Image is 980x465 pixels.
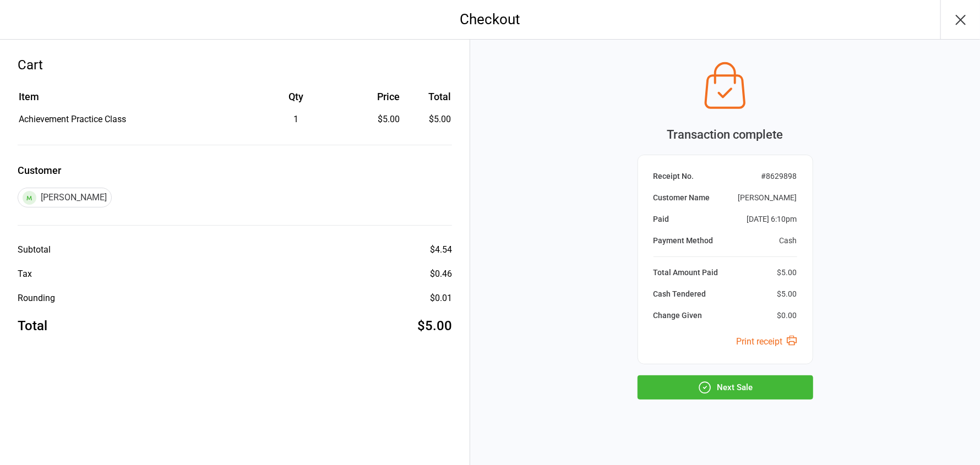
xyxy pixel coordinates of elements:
[244,89,347,112] th: Qty
[417,316,452,336] div: $5.00
[18,55,452,75] div: Cart
[777,288,797,300] div: $5.00
[18,243,51,256] div: Subtotal
[737,336,797,347] a: Print receipt
[18,316,47,336] div: Total
[430,267,452,281] div: $0.46
[404,89,451,112] th: Total
[19,89,243,112] th: Item
[747,214,797,225] div: [DATE] 6:10pm
[654,310,703,321] div: Change Given
[638,125,813,144] div: Transaction complete
[638,375,813,400] button: Next Sale
[654,192,710,204] div: Customer Name
[654,235,714,247] div: Payment Method
[780,235,797,247] div: Cash
[777,267,797,278] div: $5.00
[349,113,400,126] div: $5.00
[18,163,452,178] label: Customer
[761,171,797,182] div: # 8629898
[18,188,112,207] div: [PERSON_NAME]
[654,288,706,300] div: Cash Tendered
[738,192,797,204] div: [PERSON_NAME]
[654,214,669,225] div: Paid
[430,292,452,305] div: $0.01
[430,243,452,256] div: $4.54
[777,310,797,321] div: $0.00
[654,171,694,182] div: Receipt No.
[18,267,32,281] div: Tax
[349,89,400,104] div: Price
[244,113,347,126] div: 1
[654,267,718,278] div: Total Amount Paid
[19,114,126,124] span: Achievement Practice Class
[18,292,55,305] div: Rounding
[404,113,451,126] td: $5.00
